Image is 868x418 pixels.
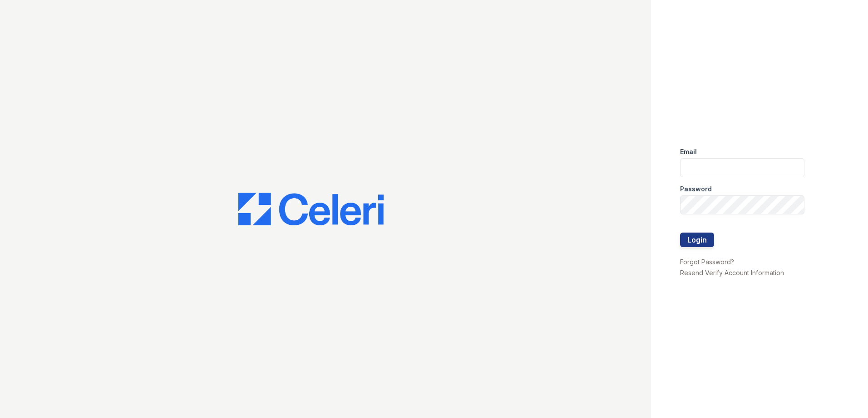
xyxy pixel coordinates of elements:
[680,147,697,156] label: Email
[680,233,714,247] button: Login
[680,185,712,194] label: Password
[680,269,784,277] a: Resend Verify Account Information
[680,258,734,266] a: Forgot Password?
[238,193,384,225] img: CE_Logo_Blue-a8612792a0a2168367f1c8372b55b34899dd931a85d93a1a3d3e32e68fde9ad4.png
